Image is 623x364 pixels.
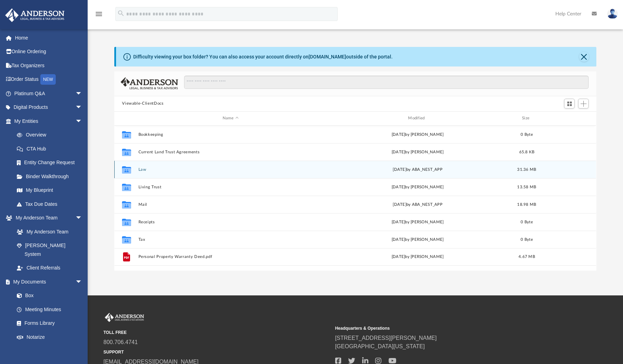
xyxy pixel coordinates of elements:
[5,211,89,225] a: My Anderson Teamarrow_drop_down
[578,99,589,108] button: Add
[10,302,89,316] a: Meeting Minutes
[335,325,562,331] small: Headquarters & Operations
[138,220,323,224] button: Receipts
[5,100,93,114] a: Digital Productsarrow_drop_down
[95,13,103,18] a: menu
[10,169,93,183] a: Binder Walkthrough
[326,184,510,190] div: [DATE] by [PERSON_NAME]
[335,343,425,349] a: [GEOGRAPHIC_DATA][US_STATE]
[519,255,535,259] span: 4.67 MB
[521,237,533,241] span: 0 Byte
[326,201,510,208] div: [DATE] by ABA_NEST_APP
[3,8,67,22] img: Anderson Advisors Platinum Portal
[75,100,89,115] span: arrow_drop_down
[75,114,89,128] span: arrow_drop_down
[10,142,93,156] a: CTA Hub
[103,339,138,345] a: 800.706.4741
[309,54,346,59] a: [DOMAIN_NAME]
[513,115,541,121] div: Size
[40,74,56,85] div: NEW
[138,237,323,242] button: Tax
[75,275,89,289] span: arrow_drop_down
[75,86,89,101] span: arrow_drop_down
[122,100,163,107] button: Viewable-ClientDocs
[521,132,533,136] span: 0 Byte
[326,219,510,225] div: [DATE] by [PERSON_NAME]
[10,316,86,330] a: Forms Library
[544,115,593,121] div: id
[5,58,93,72] a: Tax Organizers
[5,86,93,100] a: Platinum Q&Aarrow_drop_down
[326,166,510,173] div: [DATE] by ABA_NEST_APP
[10,239,89,261] a: [PERSON_NAME] System
[95,10,103,18] i: menu
[103,329,330,336] small: TOLL FREE
[10,183,89,197] a: My Blueprint
[326,254,510,260] div: [DATE] by [PERSON_NAME]
[138,254,323,259] button: Personal Property Warranty Deed.pdf
[517,202,536,206] span: 18.98 MB
[114,126,596,271] div: grid
[75,211,89,225] span: arrow_drop_down
[564,99,575,108] button: Switch to Grid View
[335,335,437,341] a: [STREET_ADDRESS][PERSON_NAME]
[138,185,323,189] button: Living Trust
[5,72,93,87] a: Order StatusNEW
[138,132,323,137] button: Bookkeeping
[10,330,89,344] a: Notarize
[133,53,393,61] div: Difficulty viewing your box folder? You can also access your account directly on outside of the p...
[10,197,93,211] a: Tax Due Dates
[517,185,536,189] span: 13.58 MB
[326,131,510,138] div: [DATE] by [PERSON_NAME]
[5,275,89,289] a: My Documentsarrow_drop_down
[10,225,86,239] a: My Anderson Team
[117,115,135,121] div: id
[10,156,93,170] a: Entity Change Request
[10,289,86,303] a: Box
[521,220,533,224] span: 0 Byte
[138,115,323,121] div: Name
[519,150,535,154] span: 65.8 KB
[138,202,323,207] button: Mail
[10,261,89,275] a: Client Referrals
[326,236,510,243] div: [DATE] by [PERSON_NAME]
[103,313,145,322] img: Anderson Advisors Platinum Portal
[138,167,323,172] button: Law
[5,114,93,128] a: My Entitiesarrow_drop_down
[5,31,93,45] a: Home
[517,167,536,171] span: 31.36 MB
[5,45,93,59] a: Online Ordering
[10,128,93,142] a: Overview
[607,9,618,19] img: User Pic
[325,115,510,121] div: Modified
[579,52,589,62] button: Close
[117,9,125,17] i: search
[184,76,589,89] input: Search files and folders
[326,149,510,155] div: [DATE] by [PERSON_NAME]
[138,150,323,154] button: Current Land Trust Agreements
[103,349,330,355] small: SUPPORT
